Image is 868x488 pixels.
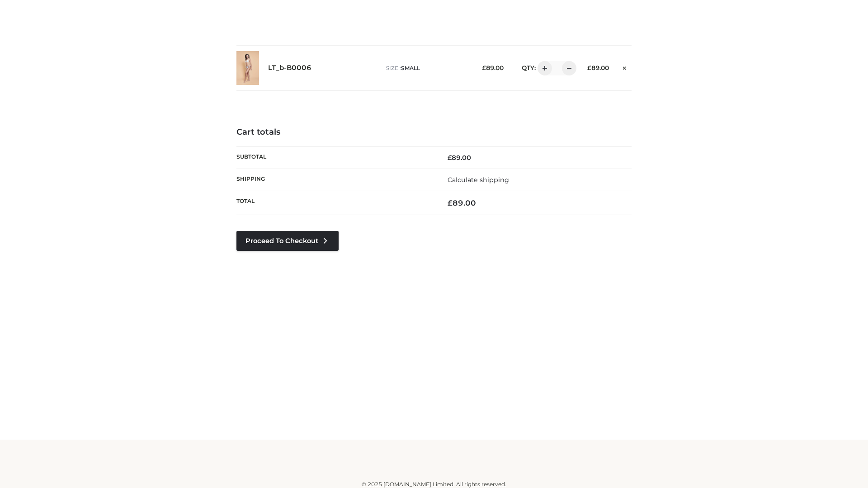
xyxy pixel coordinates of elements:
a: LT_b-B0006 [268,64,311,72]
h4: Cart totals [236,127,632,137]
th: Total [236,191,434,215]
bdi: 89.00 [482,64,504,71]
p: size : [386,64,468,72]
bdi: 89.00 [448,198,476,207]
span: £ [587,64,591,71]
bdi: 89.00 [448,154,471,162]
bdi: 89.00 [587,64,609,71]
span: £ [482,64,486,71]
a: Calculate shipping [448,176,509,184]
span: £ [448,154,452,162]
th: Shipping [236,169,434,191]
div: QTY: [513,61,573,75]
a: Remove this item [618,61,632,73]
span: SMALL [401,65,420,71]
th: Subtotal [236,146,434,169]
a: Proceed to Checkout [236,231,339,251]
span: £ [448,198,453,207]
